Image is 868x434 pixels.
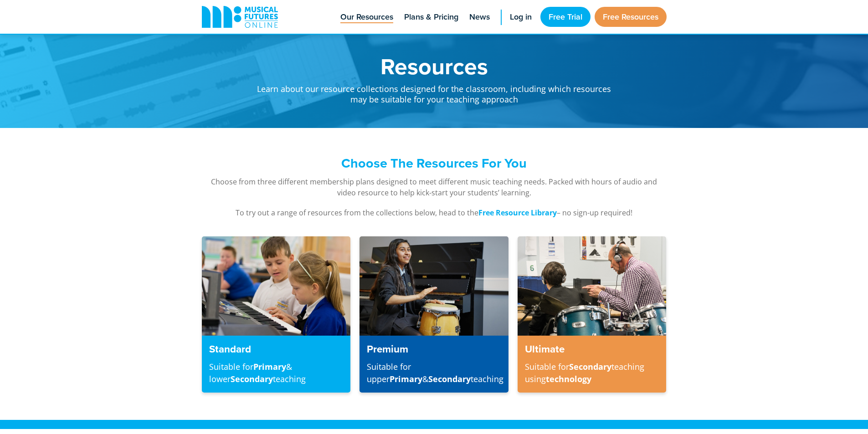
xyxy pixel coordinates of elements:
strong: Secondary [231,373,273,384]
p: Suitable for & lower teaching [209,361,343,385]
h1: Resources [257,55,612,77]
a: Free Resources [595,7,667,27]
span: Plans & Pricing [404,11,458,23]
strong: technology [546,373,591,384]
strong: Secondary [569,361,611,372]
p: Suitable for teaching using [525,361,659,385]
strong: Choose The Resources For You [341,153,527,173]
h4: Ultimate [525,343,659,355]
a: Ultimate Suitable forSecondaryteaching usingtechnology [518,236,666,392]
p: To try out a range of resources from the collections below, head to the – no sign-up required! [202,207,667,218]
h4: Premium [367,343,501,355]
a: Standard Suitable forPrimary& lowerSecondaryteaching [202,236,350,392]
p: Suitable for upper & teaching [367,361,501,385]
a: Free Trial [540,7,591,27]
span: Our Resources [340,11,393,23]
strong: Primary [390,373,422,384]
span: Log in [510,11,532,23]
h4: Standard [209,343,343,355]
strong: Secondary [428,373,471,384]
strong: Free Resource Library [478,208,557,218]
a: Premium Suitable for upperPrimary&Secondaryteaching [360,236,508,392]
p: Choose from three different membership plans designed to meet different music teaching needs. Pac... [202,176,667,198]
a: Free Resource Library [478,208,557,218]
span: News [469,11,490,23]
p: Learn about our resource collections designed for the classroom, including which resources may be... [257,77,612,105]
strong: Primary [253,361,286,372]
